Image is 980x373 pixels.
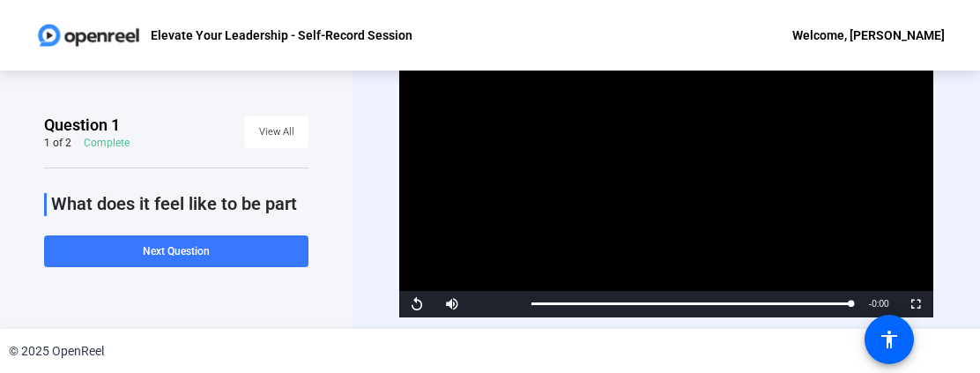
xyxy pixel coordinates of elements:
[245,116,308,148] button: View All
[434,291,470,317] button: Mute
[399,18,932,317] div: Video Player
[44,115,120,136] span: Question 1
[399,291,434,317] button: Replay
[9,342,104,361] div: © 2025 OpenReel
[531,302,850,305] div: Progress Bar
[44,136,71,150] div: 1 of 2
[898,291,933,317] button: Fullscreen
[872,299,888,309] span: 0:00
[84,136,130,150] div: Complete
[35,18,142,53] img: OpenReel logo
[792,25,945,46] div: Welcome, [PERSON_NAME]
[44,235,308,267] button: Next Question
[879,329,900,350] mat-icon: accessibility
[259,119,294,145] span: View All
[51,193,308,235] p: What does it feel like to be part of a high functioning Oneteam?
[869,299,872,309] span: -
[143,245,210,257] span: Next Question
[151,25,412,46] p: Elevate Your Leadership - Self-Record Session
